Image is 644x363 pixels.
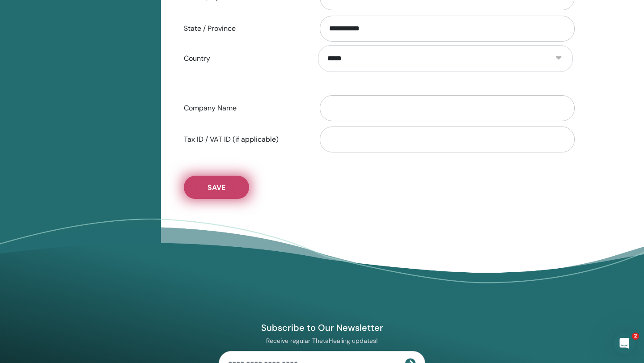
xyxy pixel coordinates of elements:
label: Country [177,50,311,67]
iframe: Intercom live chat [614,333,635,354]
span: Save [208,183,225,192]
h4: Subscribe to Our Newsletter [219,322,425,333]
label: Tax ID / VAT ID (if applicable) [177,131,311,148]
label: State / Province [177,20,311,37]
label: Company Name [177,100,311,117]
p: Receive regular ThetaHealing updates! [219,337,425,345]
span: 2 [632,333,639,340]
button: Save [184,176,249,199]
